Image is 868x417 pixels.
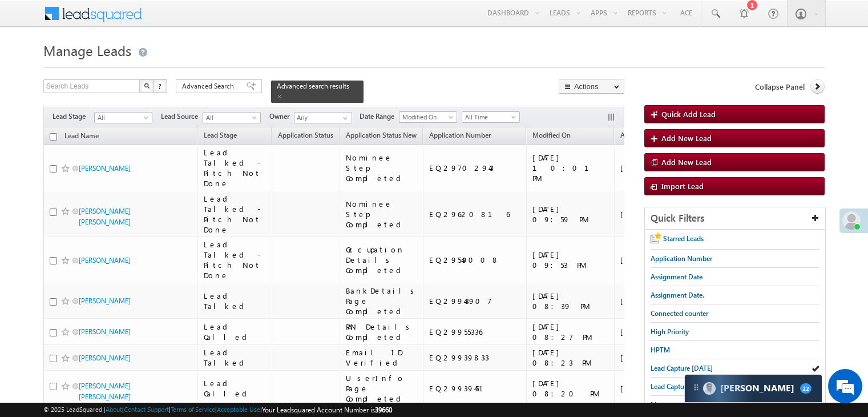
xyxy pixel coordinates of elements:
span: Add New Lead [661,157,712,167]
span: Modified On [399,112,454,122]
div: Nominee Step Completed [346,199,418,230]
span: Lead Stage [204,131,237,139]
a: [PERSON_NAME] [PERSON_NAME] [79,382,131,401]
span: All [95,113,149,123]
span: Advanced search results [277,82,349,90]
span: Assignment Date. [651,291,704,299]
div: [DATE] 08:23 PM [532,347,609,368]
div: EQ29620816 [429,209,521,219]
div: PAN Details Completed [346,322,418,342]
span: Lead Capture [DATE] [651,382,713,391]
span: 39660 [375,406,392,414]
a: Application Status New [340,129,422,144]
div: carter-dragCarter[PERSON_NAME]22 [684,374,822,403]
span: 22 [800,383,812,394]
a: All [203,112,261,123]
a: Show All Items [337,113,351,124]
div: EQ29702943 [429,163,521,173]
span: Add New Lead [661,133,712,143]
div: Email ID Verified [346,347,418,368]
span: Modified On [532,131,571,139]
div: BankDetails Page Completed [346,286,418,316]
a: [PERSON_NAME] [79,164,131,173]
img: carter-drag [692,383,701,392]
div: EQ29939833 [429,352,521,363]
div: EQ29955336 [429,327,521,337]
span: Application Number [429,131,491,139]
span: Collapse Panel [755,82,805,92]
span: Assignment Date [651,272,703,281]
a: Lead Stage [198,129,243,144]
a: About [106,406,122,413]
a: Modified On [527,129,576,144]
span: Manage Leads [43,41,131,59]
a: Application Number [423,129,496,144]
span: Owner [269,111,294,122]
span: Lead Capture [DATE] [651,364,713,372]
a: Acceptable Use [217,406,260,413]
span: All [203,113,257,123]
div: Lead Talked - Pitch Not Done [204,239,267,280]
a: All Time [462,111,520,123]
div: [DATE] [620,383,673,394]
span: Your Leadsquared Account Number is [262,406,392,414]
div: Lead Called [204,322,267,342]
div: [DATE] [620,255,673,265]
span: Messages [651,400,680,409]
div: [DATE] [620,209,673,219]
div: [DATE] 08:39 PM [532,291,609,311]
div: Lead Called [204,378,267,399]
a: Terms of Service [171,406,215,413]
a: Lead Name [59,130,104,145]
a: [PERSON_NAME] [79,296,131,305]
div: [DATE] 09:53 PM [532,250,609,270]
span: © 2025 LeadSquared | | | | | [43,404,392,415]
div: Quick Filters [645,207,825,230]
span: HPTM [651,346,670,354]
input: Check all records [50,133,57,141]
div: UserInfo Page Completed [346,373,418,404]
div: [DATE] [620,296,673,306]
span: Assignment Date [620,131,672,139]
div: [DATE] [620,352,673,363]
span: Date Range [360,111,399,122]
a: [PERSON_NAME] [79,256,131,264]
span: Lead Source [161,111,203,122]
a: Application Status [272,129,339,144]
div: [DATE] [620,163,673,173]
a: Modified On [399,111,457,123]
div: Lead Talked [204,291,267,311]
span: Starred Leads [663,234,704,243]
div: EQ29943907 [429,296,521,306]
span: Advanced Search [182,81,237,91]
div: EQ29549008 [429,255,521,265]
div: Lead Talked - Pitch Not Done [204,147,267,189]
div: Occupation Details Completed [346,244,418,275]
span: Application Status [278,131,333,139]
div: [DATE] 09:59 PM [532,204,609,224]
div: Lead Talked [204,347,267,368]
div: Lead Talked - Pitch Not Done [204,194,267,235]
div: [DATE] [620,327,673,337]
button: Actions [559,79,624,94]
div: [DATE] 08:20 PM [532,378,609,399]
a: [PERSON_NAME] [79,354,131,362]
span: High Priority [651,327,689,336]
span: All Time [462,112,516,122]
span: Application Status New [346,131,417,139]
span: Application Number [651,254,712,263]
a: All [94,112,152,123]
a: [PERSON_NAME] [PERSON_NAME] [79,207,131,226]
span: Quick Add Lead [661,109,716,119]
span: Import Lead [661,181,704,191]
img: Search [144,83,150,89]
a: [PERSON_NAME] [79,327,131,336]
a: Assignment Date [615,129,678,144]
a: Contact Support [124,406,169,413]
span: Connected counter [651,309,708,318]
div: Nominee Step Completed [346,153,418,183]
input: Type to Search [294,112,352,123]
div: EQ29939451 [429,383,521,394]
div: [DATE] 08:27 PM [532,322,609,342]
span: ? [158,81,163,91]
